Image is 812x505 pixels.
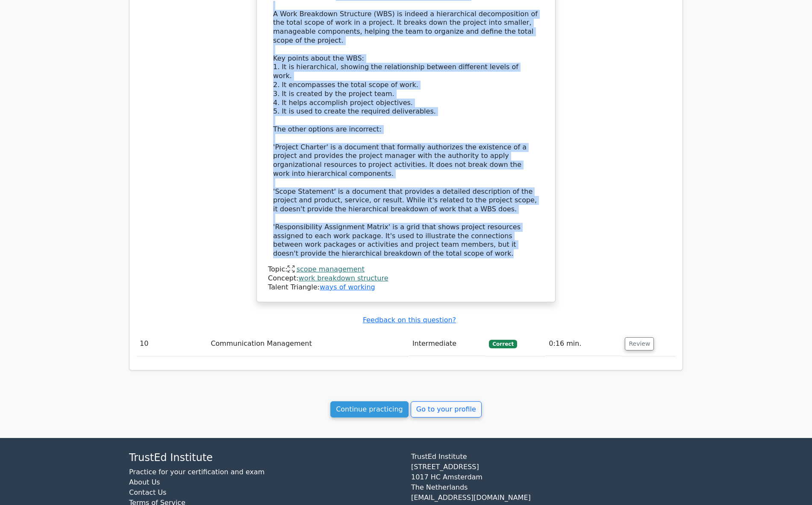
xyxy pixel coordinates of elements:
[411,401,482,417] a: Go to your profile
[129,468,265,476] a: Practice for your certification and exam
[268,265,544,292] div: Talent Triangle:
[268,265,544,274] div: Topic:
[363,316,456,324] a: Feedback on this question?
[268,274,544,283] div: Concept:
[207,332,409,356] td: Communication Management
[129,478,160,486] a: About Us
[320,283,375,291] a: ways of working
[330,401,409,417] a: Continue practicing
[129,488,166,496] a: Contact Us
[489,340,517,348] span: Correct
[545,332,621,356] td: 0:16 min.
[625,337,654,350] button: Review
[136,332,207,356] td: 10
[299,274,388,282] a: work breakdown structure
[129,452,401,464] h4: TrustEd Institute
[297,265,365,273] a: scope management
[409,332,486,356] td: Intermediate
